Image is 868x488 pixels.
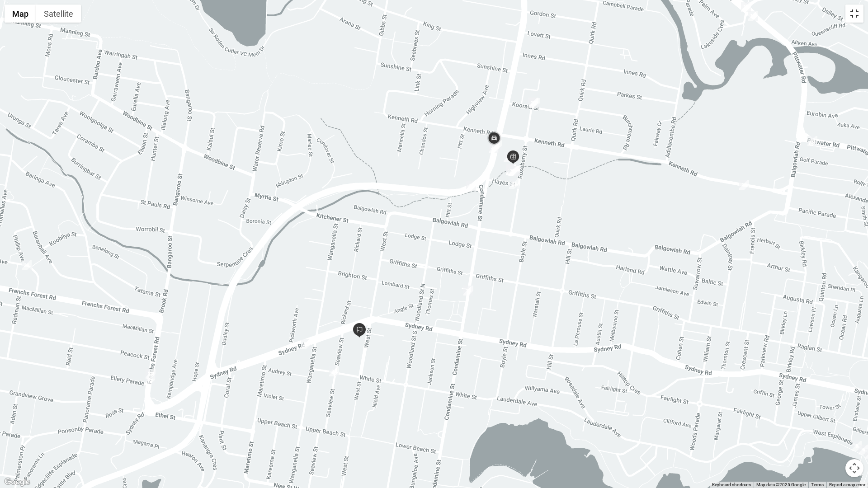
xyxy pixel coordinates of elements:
div: 3 [852,441,862,451]
button: Keyboard shortcuts [712,482,751,488]
button: Map camera controls [845,459,863,477]
a: Report a map error [829,482,865,487]
div: 13 [807,136,817,146]
span: Map data ©2025 Google [756,482,806,487]
div: 18 [739,180,749,190]
a: Terms [811,482,824,487]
